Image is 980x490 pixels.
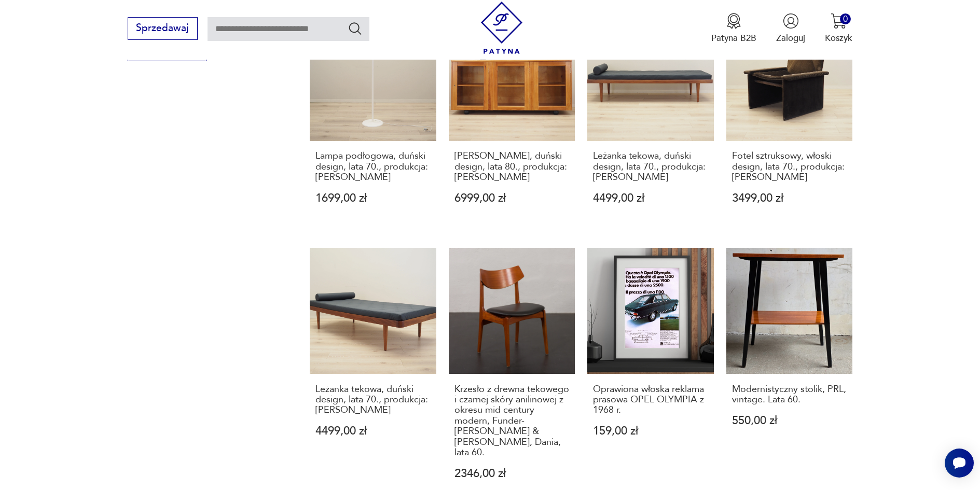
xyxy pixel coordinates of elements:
button: Sprzedawaj [128,17,198,40]
img: Ikonka użytkownika [783,13,799,29]
h3: Oprawiona włoska reklama prasowa OPEL OLYMPIA z 1968 r. [593,384,708,416]
h3: Lampa podłogowa, duński design, lata 70., produkcja: [PERSON_NAME] [315,151,431,183]
img: Ikona medalu [726,13,742,29]
a: Fotel sztruksowy, włoski design, lata 70., produkcja: WłochyFotel sztruksowy, włoski design, lata... [726,15,853,228]
p: 4499,00 zł [593,193,708,204]
a: Lampa podłogowa, duński design, lata 70., produkcja: DaniaLampa podłogowa, duński design, lata 70... [310,15,436,228]
p: 2346,00 zł [454,468,570,479]
a: Ikona medaluPatyna B2B [711,13,756,44]
p: 4499,00 zł [315,426,431,437]
img: Ikona koszyka [831,13,847,29]
p: 1699,00 zł [315,193,431,204]
div: 0 [840,13,851,24]
p: Koszyk [825,32,852,44]
p: Zaloguj [776,32,805,44]
p: 3499,00 zł [732,193,847,204]
button: Patyna B2B [711,13,756,44]
h3: Leżanka tekowa, duński design, lata 70., produkcja: [PERSON_NAME] [593,151,708,183]
p: Patyna B2B [711,32,756,44]
h3: Modernistyczny stolik, PRL, vintage. Lata 60. [732,384,847,405]
a: Leżanka tekowa, duński design, lata 70., produkcja: DaniaLeżanka tekowa, duński design, lata 70.,... [587,15,714,228]
button: Szukaj [348,21,363,36]
a: Sprzedawaj [128,25,198,33]
h3: Krzesło z drewna tekowego i czarnej skóry anilinowej z okresu mid century modern, Funder-[PERSON_... [454,384,570,458]
h3: [PERSON_NAME], duński design, lata 80., produkcja: [PERSON_NAME] [454,151,570,183]
h3: Fotel sztruksowy, włoski design, lata 70., produkcja: [PERSON_NAME] [732,151,847,183]
p: 550,00 zł [732,415,847,426]
img: Patyna - sklep z meblami i dekoracjami vintage [476,2,528,54]
p: 6999,00 zł [454,193,570,204]
a: Witryna sosnowa, duński design, lata 80., produkcja: Dania[PERSON_NAME], duński design, lata 80.,... [449,15,575,228]
button: Zaloguj [776,13,805,44]
iframe: Smartsupp widget button [945,449,974,478]
button: 0Koszyk [825,13,852,44]
p: 159,00 zł [593,426,708,437]
h3: Leżanka tekowa, duński design, lata 70., produkcja: [PERSON_NAME] [315,384,431,416]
